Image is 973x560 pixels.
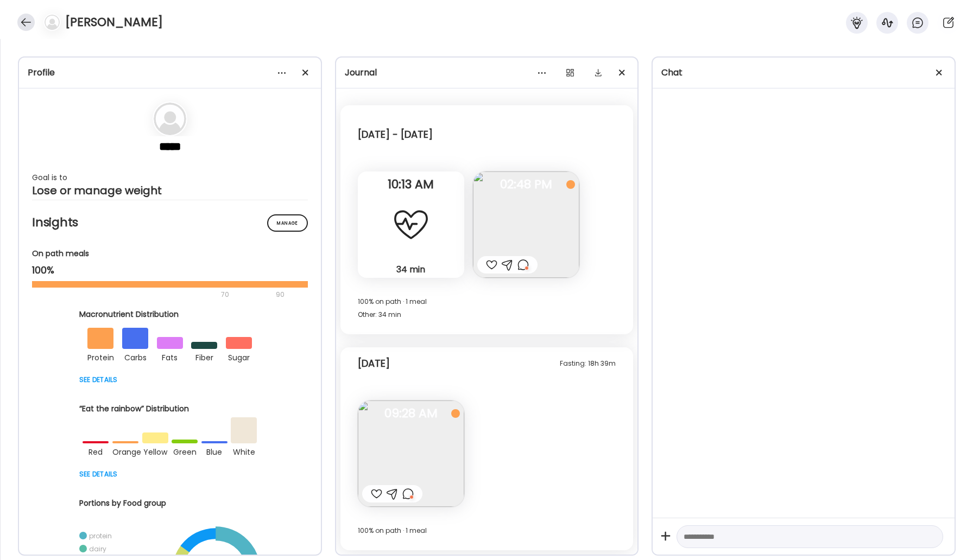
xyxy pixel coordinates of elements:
div: protein [87,349,113,364]
div: protein [89,531,112,540]
div: sugar [226,349,252,364]
div: Chat [661,66,946,79]
div: Lose or manage weight [32,184,308,197]
div: white [231,443,257,459]
div: fats [157,349,183,364]
div: 34 min [362,264,460,275]
span: 02:48 PM [473,180,579,189]
div: Portions by Food group [79,498,261,509]
h4: [PERSON_NAME] [65,14,163,31]
img: images%2FbvRX2pFCROQWHeSoHPTPPVxD9x42%2FtK25Bjt9Nx9ZAuV2NMxK%2Fs7bVPAwKggmteuphUga9_240 [358,400,464,507]
div: [DATE] [358,357,390,370]
div: red [83,443,109,459]
div: yellow [142,443,168,459]
img: bg-avatar-default.svg [45,15,60,30]
div: 100% on path · 1 meal [358,524,616,537]
img: images%2FbvRX2pFCROQWHeSoHPTPPVxD9x42%2FkOLS0hspMiOSqOifDF4t%2FNL3uenZLfxz4B6TT4GGm_240 [473,171,579,278]
div: blue [201,443,228,459]
div: orange [112,443,138,459]
div: Journal [345,66,629,79]
div: On path meals [32,248,308,259]
span: 09:28 AM [358,409,464,418]
div: 70 [32,288,273,301]
span: 10:13 AM [358,180,464,189]
div: Profile [28,66,312,79]
div: dairy [89,544,106,553]
div: 100% [32,264,308,277]
div: Macronutrient Distribution [79,309,261,320]
div: [DATE] - [DATE] [358,128,433,141]
div: 90 [275,288,286,301]
div: Manage [267,214,308,232]
div: 100% on path · 1 meal Other: 34 min [358,295,616,321]
h2: Insights [32,214,308,231]
div: carbs [122,349,148,364]
div: Goal is to [32,171,308,184]
div: Fasting: 18h 39m [560,357,616,370]
div: “Eat the rainbow” Distribution [79,403,261,415]
div: fiber [191,349,217,364]
img: bg-avatar-default.svg [154,103,186,135]
div: green [172,443,198,459]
